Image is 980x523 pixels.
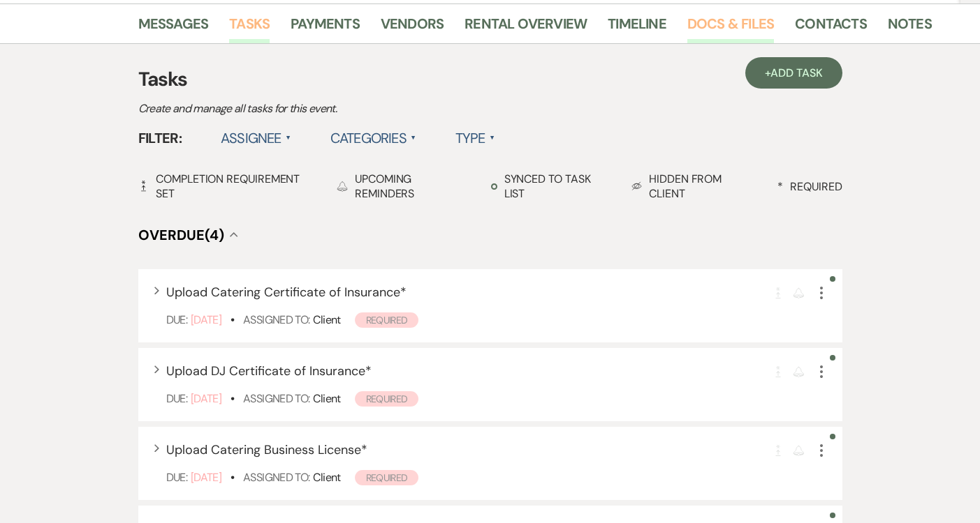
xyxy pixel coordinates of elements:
button: Upload DJ Certificate of Insurance* [166,365,372,377]
span: Due: [166,470,187,485]
a: Timeline [608,13,666,43]
a: Contacts [795,13,867,43]
div: Completion Requirement Set [138,172,317,201]
span: Assigned To: [243,391,309,406]
div: Synced to task list [491,172,611,201]
span: Add Task [770,66,822,80]
span: Client [313,312,340,327]
span: Assigned To: [243,312,309,327]
p: Create and manage all tasks for this event. [138,100,627,118]
a: Messages [138,13,209,43]
span: Upload Catering Certificate of Insurance * [166,284,407,301]
span: Client [313,391,340,406]
a: Rental Overview [465,13,587,43]
span: ▲ [411,132,416,144]
span: Due: [166,312,187,327]
button: Upload Catering Certificate of Insurance* [166,286,407,298]
a: Tasks [229,13,270,43]
label: Categories [330,126,416,151]
a: Payments [291,13,360,43]
label: Type [455,126,495,151]
span: Overdue (4) [138,226,224,244]
span: [DATE] [191,391,221,406]
b: • [231,470,234,485]
b: • [231,391,234,406]
button: Upload Catering Business License* [166,444,367,456]
div: Hidden from Client [631,172,758,201]
a: Vendors [381,13,444,43]
span: Required [355,312,419,328]
span: [DATE] [191,470,221,485]
a: +Add Task [745,57,842,89]
label: Assignee [221,126,291,151]
span: ▲ [286,132,291,144]
span: Upload Catering Business License * [166,441,367,458]
h3: Tasks [138,65,842,94]
span: Due: [166,391,187,406]
span: Required [355,391,419,407]
span: Assigned To: [243,470,309,485]
b: • [231,312,234,327]
span: Required [355,470,419,485]
div: Upcoming Reminders [337,172,470,201]
button: Overdue(4) [138,228,238,242]
span: Filter: [138,128,182,149]
a: Docs & Files [687,13,774,43]
span: Client [313,470,340,485]
span: Upload DJ Certificate of Insurance * [166,363,372,379]
span: [DATE] [191,312,221,327]
a: Notes [888,13,932,43]
span: ▲ [490,132,495,144]
div: Required [777,179,842,194]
